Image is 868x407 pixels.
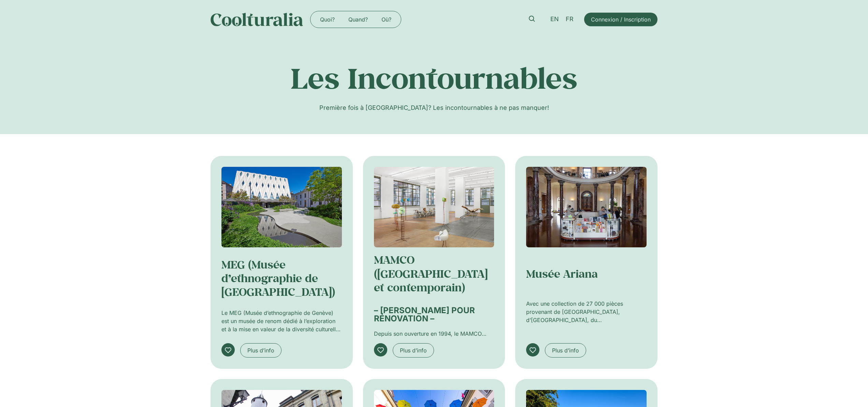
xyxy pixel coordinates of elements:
[526,266,598,281] a: Musée Ariana
[552,346,579,354] span: Plus d’info
[374,306,494,323] h2: – [PERSON_NAME] POUR RÉNOVATION –
[240,343,281,358] a: Plus d’info
[550,16,559,23] span: EN
[547,14,562,24] a: EN
[313,14,342,25] a: Quoi?
[211,103,657,112] div: Première fois à [GEOGRAPHIC_DATA]? Les incontournables à ne pas manquer!
[591,15,651,24] span: Connexion / Inscription
[584,13,657,26] a: Connexion / Inscription
[374,252,488,294] a: MAMCO ([GEOGRAPHIC_DATA] et contemporain)
[375,14,398,25] a: Où?
[400,346,427,354] span: Plus d’info
[566,16,574,23] span: FR
[221,309,342,333] p: Le MEG (Musée d’ethnographie de Genève) est un musée de renom dédié à l’exploration et à la mise ...
[562,14,577,24] a: FR
[211,61,657,95] h2: Les Incontournables
[247,346,274,354] span: Plus d’info
[342,14,375,25] a: Quand?
[313,14,398,25] nav: Menu
[221,257,335,299] a: MEG (Musée d’ethnographie de [GEOGRAPHIC_DATA])
[393,343,434,358] a: Plus d’info
[526,300,647,324] p: Avec une collection de 27 000 pièces provenant de [GEOGRAPHIC_DATA], d’[GEOGRAPHIC_DATA], du [GEO...
[374,330,494,338] p: Depuis son ouverture en 1994, le MAMCO Genève (Musée d’art moderne et contemporain) a présenté pl...
[545,343,586,358] a: Plus d’info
